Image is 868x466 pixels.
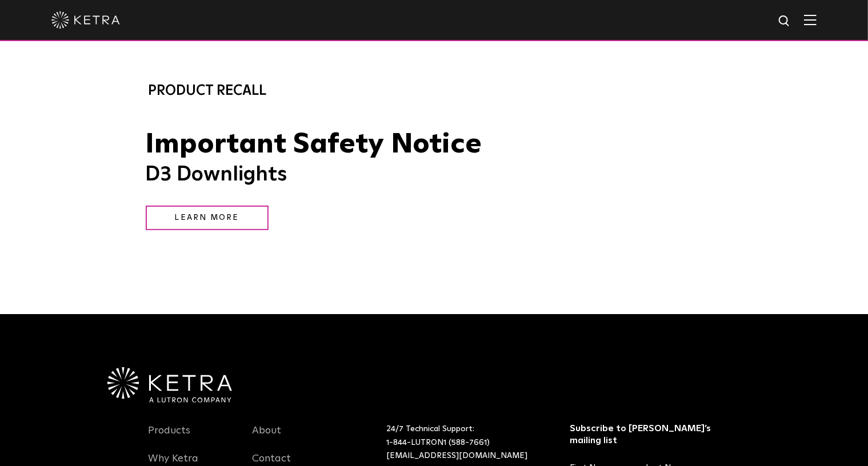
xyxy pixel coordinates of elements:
[146,128,723,162] h2: Important Safety Notice
[570,423,717,447] h3: Subscribe to [PERSON_NAME]’s mailing list
[51,11,120,29] img: ketra-logo-2019-white
[146,206,269,230] a: LEARN MORE
[149,80,720,102] h6: Product Recall
[386,439,490,447] a: 1-844-LUTRON1 (588-7661)
[149,424,191,451] a: Products
[804,14,817,25] img: Hamburger%20Nav.svg
[252,424,281,451] a: About
[386,423,541,463] p: 24/7 Technical Support:
[778,14,792,29] img: search icon
[386,452,527,460] a: [EMAIL_ADDRESS][DOMAIN_NAME]
[146,162,723,188] h3: D3 Downlights
[107,367,232,403] img: Ketra-aLutronCo_White_RGB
